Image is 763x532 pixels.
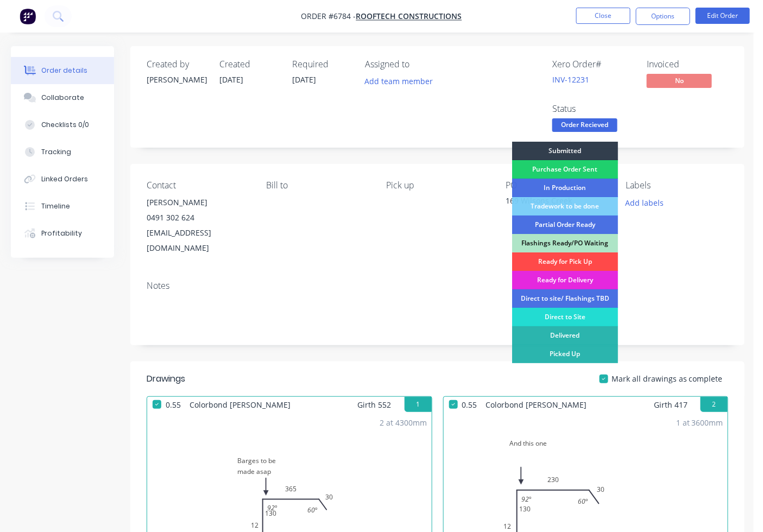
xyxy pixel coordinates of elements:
[20,8,36,24] img: Factory
[147,180,249,191] div: Contact
[11,111,114,138] button: Checklists 0/0
[11,220,114,247] button: Profitability
[11,57,114,84] button: Order details
[41,93,84,103] div: Collaborate
[292,59,352,69] div: Required
[552,59,634,69] div: Xero Order #
[11,193,114,220] button: Timeline
[654,397,688,413] span: Girth 417
[701,397,728,412] button: 2
[552,74,589,85] a: INV-12231
[676,417,723,428] div: 1 at 3600mm
[458,397,482,413] span: 0.55
[219,74,243,85] span: [DATE]
[512,142,618,160] div: Submitted
[626,180,728,191] div: Labels
[380,417,427,428] div: 2 at 4300mm
[41,229,82,238] div: Profitability
[405,397,432,412] button: 1
[512,289,618,308] div: Direct to site/ Flashings TBD
[147,225,249,256] div: [EMAIL_ADDRESS][DOMAIN_NAME]
[147,195,249,256] div: [PERSON_NAME]0491 302 624[EMAIL_ADDRESS][DOMAIN_NAME]
[512,197,618,216] div: Tradework to be done
[365,74,439,88] button: Add team member
[647,74,712,87] span: No
[512,179,618,197] div: In Production
[41,66,87,75] div: Order details
[512,345,618,363] div: Picked Up
[11,166,114,193] button: Linked Orders
[482,397,591,413] span: Colorbond [PERSON_NAME]
[147,210,249,225] div: 0491 302 624
[611,373,723,384] span: Mark all drawings as complete
[292,74,316,85] span: [DATE]
[267,180,369,191] div: Bill to
[386,180,489,191] div: Pick up
[301,11,356,22] span: Order #6784 -
[552,104,634,114] div: Status
[365,59,474,69] div: Assigned to
[620,195,670,210] button: Add labels
[512,326,618,345] div: Delivered
[512,308,618,326] div: Direct to Site
[512,216,618,234] div: Partial Order Ready
[358,397,392,413] span: Girth 552
[161,397,185,413] span: 0.55
[147,195,249,210] div: [PERSON_NAME]
[512,160,618,179] div: Purchase Order Sent
[512,271,618,289] div: Ready for Delivery
[552,118,617,135] button: Order Recieved
[185,397,295,413] span: Colorbond [PERSON_NAME]
[359,74,439,88] button: Add team member
[696,8,750,24] button: Edit Order
[11,84,114,111] button: Collaborate
[636,8,690,25] button: Options
[506,195,609,210] div: 169 Wilsons Creek
[552,118,617,132] span: Order Recieved
[147,372,185,385] div: Drawings
[41,201,70,211] div: Timeline
[147,281,728,291] div: Notes
[41,174,88,184] div: Linked Orders
[147,59,206,69] div: Created by
[647,59,728,69] div: Invoiced
[512,234,618,252] div: Flashings Ready/PO Waiting
[576,8,630,24] button: Close
[512,252,618,271] div: Ready for Pick Up
[356,11,462,22] a: Rooftech Constructions
[506,180,609,191] div: PO
[11,138,114,166] button: Tracking
[219,59,279,69] div: Created
[41,147,71,157] div: Tracking
[41,120,89,130] div: Checklists 0/0
[147,74,206,85] div: [PERSON_NAME]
